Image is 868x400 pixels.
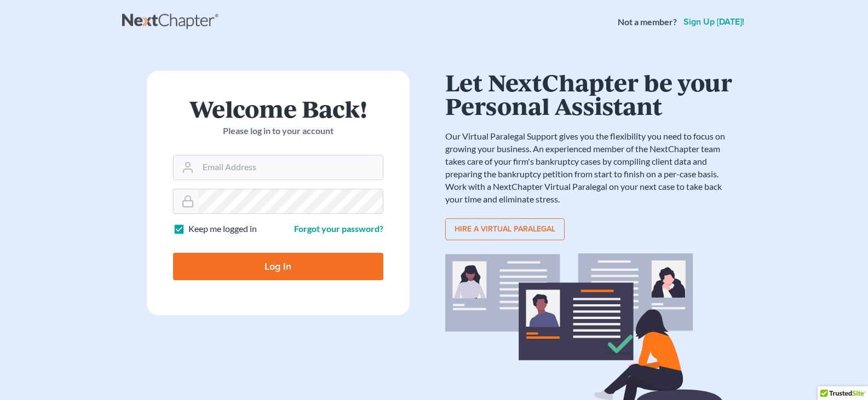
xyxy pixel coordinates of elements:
p: Our Virtual Paralegal Support gives you the flexibility you need to focus on growing your busines... [445,130,735,205]
h1: Let NextChapter be your Personal Assistant [445,71,735,117]
strong: Not a member? [618,16,677,28]
input: Log In [173,253,383,280]
label: Keep me logged in [188,223,257,235]
p: Please log in to your account [173,125,383,137]
input: Email Address [198,155,383,179]
a: Sign up [DATE]! [681,18,746,26]
h1: Welcome Back! [173,97,383,120]
a: Forgot your password? [294,223,383,234]
a: Hire a virtual paralegal [445,218,565,240]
